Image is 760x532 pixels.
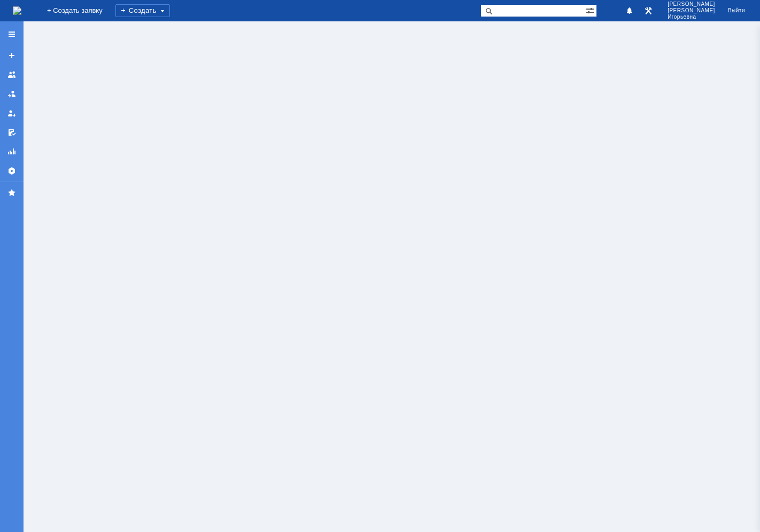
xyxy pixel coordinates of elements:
[3,124,20,141] a: Мои согласования
[3,105,20,122] a: Мои заявки
[3,85,20,103] a: Заявки в моей ответственности
[115,4,170,17] div: Создать
[668,1,715,7] span: [PERSON_NAME]
[3,162,20,179] a: Настройки
[586,5,596,15] span: Расширенный поиск
[3,143,20,160] a: Отчеты
[3,66,20,83] a: Заявки на командах
[13,6,21,15] img: logo
[668,7,715,14] span: [PERSON_NAME]
[642,4,655,17] a: Перейти в интерфейс администратора
[668,14,715,20] span: Игорьевна
[3,47,20,64] a: Создать заявку
[13,6,21,15] a: Перейти на домашнюю страницу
